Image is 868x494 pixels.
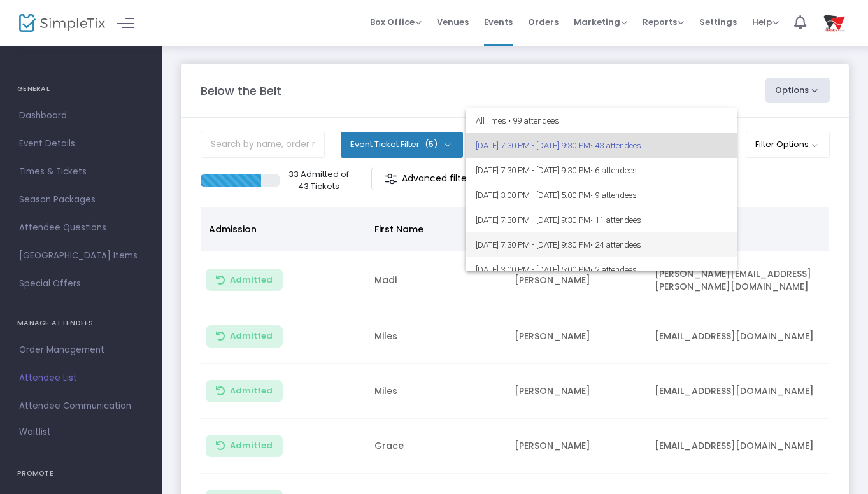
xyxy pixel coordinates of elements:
span: • 43 attendees [590,141,641,150]
span: [DATE] 7:30 PM - [DATE] 9:30 PM [476,133,727,158]
span: • 24 attendees [590,240,641,250]
span: • 9 attendees [590,190,637,200]
span: • 6 attendees [590,166,637,175]
span: • 11 attendees [590,215,641,225]
span: • 2 attendees [590,265,637,274]
span: [DATE] 7:30 PM - [DATE] 9:30 PM [476,232,727,257]
span: All Times • 99 attendees [476,108,727,133]
span: [DATE] 7:30 PM - [DATE] 9:30 PM [476,158,727,183]
span: [DATE] 3:00 PM - [DATE] 5:00 PM [476,257,727,282]
span: [DATE] 3:00 PM - [DATE] 5:00 PM [476,183,727,208]
span: [DATE] 7:30 PM - [DATE] 9:30 PM [476,208,727,232]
